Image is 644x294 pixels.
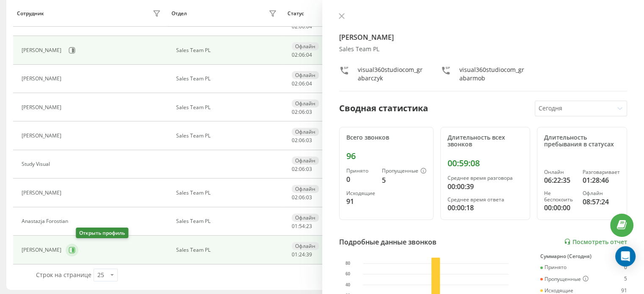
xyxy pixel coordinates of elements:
div: Офлайн [292,42,319,50]
div: Офлайн [292,128,319,136]
div: 00:59:08 [448,158,523,168]
div: : : [292,137,312,143]
div: Пропущенные [540,276,589,283]
div: : : [292,223,312,229]
span: 04 [306,80,312,87]
div: Онлайн [544,169,576,175]
div: Сотрудник [17,11,44,16]
div: [PERSON_NAME] [22,104,64,110]
div: 5 [624,276,627,283]
div: Sales Team PL [176,247,279,253]
div: : : [292,252,312,258]
a: Посмотреть отчет [564,238,627,245]
span: 06 [299,137,305,144]
div: Статус [287,11,304,16]
div: Разговаривает [583,169,620,175]
div: Пропущенные [382,168,426,175]
div: Длительность пребывания в статусах [544,134,620,148]
div: Среднее время разговора [448,175,523,181]
div: Среднее время ответа [448,197,523,203]
div: Суммарно (Сегодня) [540,253,627,259]
span: 03 [306,137,312,144]
span: 02 [292,51,298,58]
div: Sales Team PL [339,46,627,53]
div: Sales Team PL [176,190,279,196]
div: [PERSON_NAME] [22,190,64,196]
span: 03 [306,165,312,173]
text: 60 [345,272,351,276]
div: : : [292,81,312,87]
div: Офлайн [292,214,319,222]
div: : : [292,195,312,201]
div: : : [292,166,312,172]
div: Sales Team PL [176,104,279,110]
div: Всего звонков [346,134,426,141]
span: 02 [292,108,298,115]
div: Офлайн [292,99,319,107]
div: 00:00:18 [448,203,523,213]
h4: [PERSON_NAME] [339,32,627,42]
div: Open Intercom Messenger [615,246,636,267]
div: visual360studiocom_grabarmob [459,66,525,82]
div: Офлайн [583,190,620,196]
div: Не беспокоить [544,190,576,203]
div: Sales Team PL [176,218,279,224]
div: visual360studiocom_grabarczyk [358,66,424,82]
div: Подробные данные звонков [339,237,437,247]
div: 96 [346,151,426,161]
span: 02 [292,194,298,201]
div: [PERSON_NAME] [22,76,64,82]
text: 80 [345,261,351,266]
div: Длительность всех звонков [448,134,523,148]
div: 25 [97,271,104,279]
div: Принято [346,168,375,174]
div: Sales Team PL [176,133,279,139]
div: [PERSON_NAME] [22,133,64,139]
span: 01 [292,251,298,258]
div: Офлайн [292,157,319,165]
div: 01:28:46 [583,175,620,185]
span: 06 [299,194,305,201]
div: 91 [346,196,375,206]
span: 23 [306,223,312,230]
div: Сводная статистика [339,102,428,115]
div: : : [292,109,312,115]
span: 06 [299,80,305,87]
span: 06 [299,51,305,58]
div: Study Visual [22,161,52,167]
div: 0 [346,174,375,184]
div: Исходящие [346,190,375,196]
div: : : [292,52,312,58]
span: 06 [299,165,305,173]
span: 02 [292,80,298,87]
div: 00:00:00 [544,203,576,213]
span: 39 [306,251,312,258]
div: Офлайн [292,242,319,250]
div: 0 [624,264,627,270]
div: [PERSON_NAME] [22,247,64,253]
span: 03 [306,194,312,201]
span: 06 [299,108,305,115]
div: Принято [540,264,567,270]
div: Sales Team PL [176,76,279,82]
span: 03 [306,108,312,115]
div: Отдел [171,11,187,16]
div: 08:57:24 [583,197,620,207]
text: 40 [345,283,351,287]
span: 24 [299,251,305,258]
div: 91 [621,288,627,294]
div: Anastazja Forostian [22,218,70,224]
div: 5 [382,175,426,185]
div: Sales Team PL [176,47,279,53]
div: [PERSON_NAME] [22,47,64,53]
div: 06:22:35 [544,175,576,185]
div: Открыть профиль [76,228,128,238]
span: 02 [292,165,298,173]
span: 02 [292,137,298,144]
div: Офлайн [292,71,319,79]
span: 54 [299,223,305,230]
div: : : [292,24,312,30]
div: 00:00:39 [448,181,523,192]
span: 04 [306,51,312,58]
div: Офлайн [292,185,319,193]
